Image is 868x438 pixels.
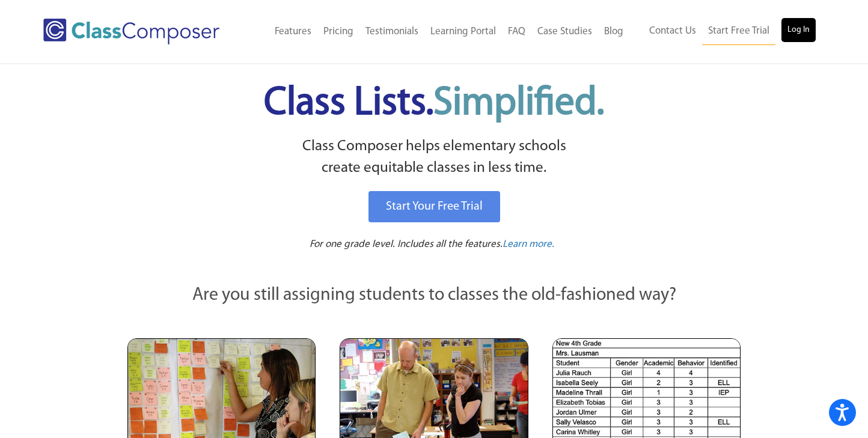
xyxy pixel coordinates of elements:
a: FAQ [502,19,531,45]
span: Learn more. [503,239,554,249]
a: Blog [598,19,629,45]
a: Contact Us [643,18,702,44]
a: Case Studies [531,19,598,45]
p: Class Composer helps elementary schools create equitable classes in less time. [126,136,742,180]
span: Class Lists. [264,84,604,123]
span: Simplified. [433,84,604,123]
nav: Header Menu [629,18,816,45]
a: Learn more. [503,237,554,252]
a: Start Free Trial [702,18,775,45]
a: Features [269,19,317,45]
a: Start Your Free Trial [368,191,500,222]
a: Testimonials [359,19,424,45]
img: Class Composer [43,19,219,44]
a: Log In [781,18,816,42]
span: For one grade level. Includes all the features. [310,239,503,249]
a: Learning Portal [424,19,502,45]
a: Pricing [317,19,359,45]
p: Are you still assigning students to classes the old-fashioned way? [127,282,741,309]
nav: Header Menu [248,19,629,45]
span: Start Your Free Trial [386,201,483,213]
